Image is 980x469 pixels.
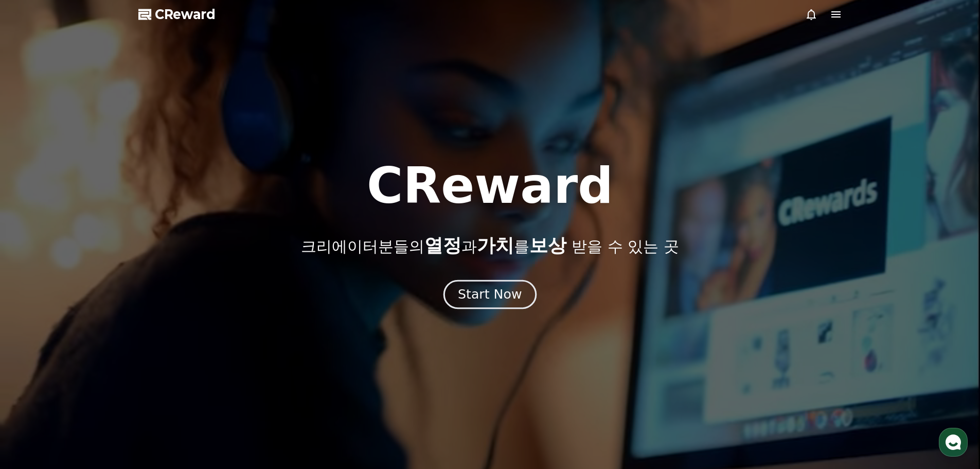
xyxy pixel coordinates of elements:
span: CReward [155,6,216,23]
span: 보상 [529,235,566,256]
a: 홈 [3,326,68,352]
span: 설정 [159,342,171,350]
span: 대화 [94,342,106,351]
h1: CReward [367,161,613,211]
a: CReward [138,6,216,23]
button: Start Now [443,280,537,309]
span: 가치 [477,235,514,256]
a: Start Now [446,291,534,301]
span: 홈 [32,342,39,350]
a: 설정 [133,326,198,352]
p: 크리에이터분들의 과 를 받을 수 있는 곳 [301,235,679,256]
span: 열정 [424,235,461,256]
a: 대화 [68,326,133,352]
div: Start Now [458,286,522,303]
